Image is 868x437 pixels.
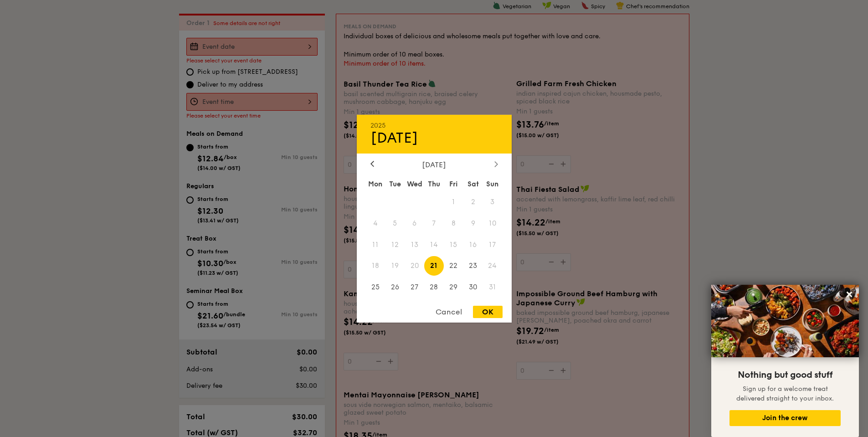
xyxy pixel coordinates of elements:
div: [DATE] [370,129,498,146]
span: 31 [483,278,503,297]
span: 18 [366,256,385,276]
div: Wed [405,175,424,192]
span: 25 [366,278,385,297]
span: 19 [385,256,405,276]
span: 7 [424,213,444,233]
span: 22 [444,256,463,276]
span: Sign up for a welcome treat delivered straight to your inbox. [736,385,834,402]
span: 11 [366,235,385,254]
div: Thu [424,175,444,192]
span: 2 [463,192,483,211]
span: 3 [483,192,503,211]
span: 1 [444,192,463,211]
span: 20 [405,256,424,276]
div: Tue [385,175,405,192]
span: 30 [463,278,483,297]
button: Join the crew [729,410,841,426]
span: 5 [385,213,405,233]
div: Sat [463,175,483,192]
div: Cancel [426,306,471,318]
span: 12 [385,235,405,254]
span: 15 [444,235,463,254]
span: 16 [463,235,483,254]
button: Close [842,287,857,302]
span: 10 [483,213,503,233]
span: 4 [366,213,385,233]
span: 24 [483,256,503,276]
span: 21 [424,256,444,276]
span: 27 [405,278,424,297]
div: Sun [483,175,503,192]
div: OK [473,306,503,318]
div: [DATE] [370,160,498,169]
span: 8 [444,213,463,233]
span: Nothing but good stuff [738,370,832,380]
span: 6 [405,213,424,233]
span: 17 [483,235,503,254]
span: 9 [463,213,483,233]
span: 13 [405,235,424,254]
span: 23 [463,256,483,276]
div: Fri [444,175,463,192]
img: DSC07876-Edit02-Large.jpeg [711,285,859,357]
span: 26 [385,278,405,297]
span: 28 [424,278,444,297]
span: 29 [444,278,463,297]
div: Mon [366,175,385,192]
div: 2025 [370,121,498,129]
span: 14 [424,235,444,254]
